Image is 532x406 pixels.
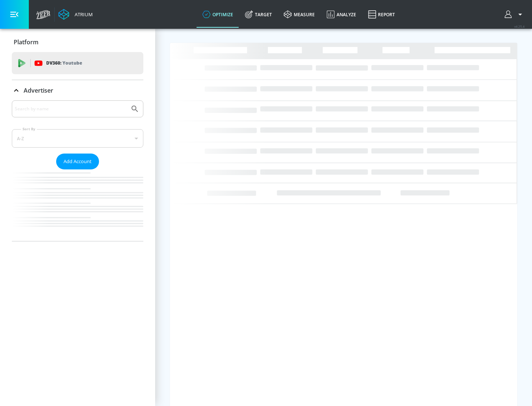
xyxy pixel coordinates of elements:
p: Youtube [62,59,82,67]
label: Sort By [21,127,37,131]
div: Advertiser [12,100,143,241]
a: Atrium [58,9,93,20]
a: measure [278,1,321,28]
span: v 4.25.4 [514,24,525,28]
a: Target [239,1,278,28]
p: DV360: [46,59,82,67]
a: Report [362,1,401,28]
div: Platform [12,32,143,52]
p: Advertiser [24,86,53,94]
a: Analyze [321,1,362,28]
a: optimize [197,1,239,28]
div: A-Z [12,129,143,148]
p: Platform [14,38,38,46]
div: DV360: Youtube [12,52,143,74]
button: Add Account [56,154,99,169]
input: Search by name [15,104,127,114]
nav: list of Advertiser [12,169,143,241]
div: Advertiser [12,80,143,101]
span: Add Account [64,157,92,166]
div: Atrium [72,11,93,18]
